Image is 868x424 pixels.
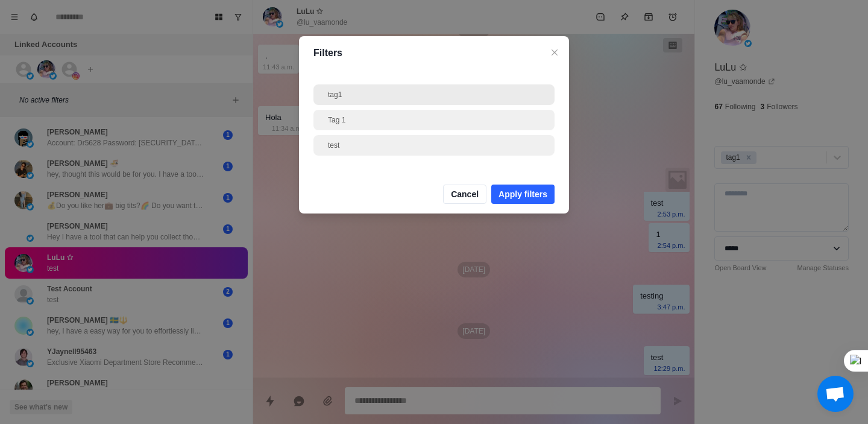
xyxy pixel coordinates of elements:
[328,140,540,151] div: test
[491,185,555,204] button: Apply filters
[328,115,540,125] div: Tag 1
[817,376,854,412] div: Chat abierto
[443,185,486,204] button: Cancel
[313,46,555,60] p: Filters
[328,89,540,100] div: tag1
[547,45,562,60] button: Close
